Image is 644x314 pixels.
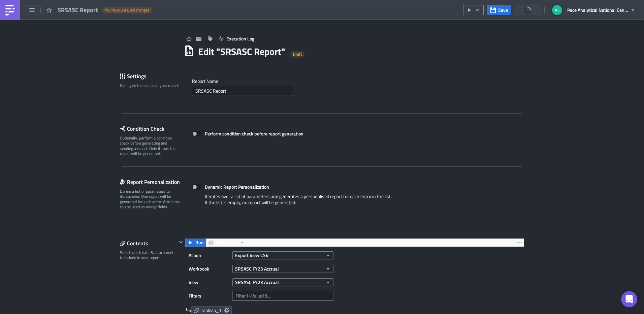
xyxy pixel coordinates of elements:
[232,265,333,273] button: SRSASC FY23 Accrual
[11,115,101,128] div: ------------- Trouble connecting to data?
[206,239,247,247] button: tableau_1
[5,39,129,164] div: Julian says…
[232,291,333,301] input: Filter1=Value1&...
[487,5,511,15] button: Save
[232,278,333,286] button: SRSASC FY23 Accrual
[205,130,303,137] strong: Perform condition check before report generation
[177,238,185,246] button: Hide content
[498,6,508,13] span: Save
[195,239,204,247] span: Run
[235,279,279,286] span: SRSASC FY23 Accrual
[189,277,229,287] label: View
[515,5,541,15] button: Share
[11,138,24,144] b: reply
[293,52,302,57] span: Draft
[4,3,17,15] button: go back
[33,3,76,8] h1: [PERSON_NAME]
[3,3,322,37] body: Rich Text Area. Press ALT-0 for help.
[226,35,254,42] span: Execution Log
[235,252,268,259] span: Export View CSV
[192,78,517,84] label: Report Nam﻿e
[120,124,185,134] div: Condition Check
[198,45,285,58] h1: Edit " SRSASC Report "
[548,3,639,18] button: Pace Analytical National Center for Testing and Innovation
[118,3,130,15] div: Close
[567,6,628,13] span: Pace Analytical National Center for Testing and Innovation
[621,291,637,307] iframe: Intercom live chat
[216,239,237,247] span: tableau_1
[11,132,101,145] div: Check out the or to this message.
[105,7,150,13] span: You have unsaved changes
[44,132,80,137] a: Documentation
[3,19,322,24] p: Thank You,
[5,5,15,15] img: PushMetrics
[3,24,65,30] span: Pace Analytical National - IT
[215,33,258,44] button: Execution Log
[189,264,229,274] label: Workbook
[551,4,563,16] img: Avatar
[11,150,64,154] div: [PERSON_NAME] • 2h ago
[10,221,16,226] button: Emoji picker
[58,6,99,14] span: SRSASC Report
[120,250,177,260] div: Select which data & attachment to include in your report.
[235,265,279,272] span: SRSASC FY23 Accrual
[232,251,333,259] button: Export View CSV
[120,189,181,210] div: Define a list of parameters to iterate over. One report will be generated for each entry. Attribu...
[185,239,206,247] button: Run
[120,71,185,81] div: Settings
[32,221,37,226] button: Upload attachment
[19,4,30,14] img: Profile image for Julian
[5,39,106,149] div: -------------Trouble connecting to data?Check out theDocumentationorreplyto this message.[PERSON_...
[201,307,222,313] span: tableau_1
[120,238,177,248] div: Contents
[192,193,517,211] div: Iterates over a list of parameters and generates a personalised report for each entry in the list...
[105,3,118,15] button: Home
[3,31,29,37] img: tableau_2
[120,83,181,88] div: Configure the basics of your report.
[33,8,73,15] p: Active over [DATE]
[120,177,185,187] div: Report Personalization
[120,135,181,156] div: Optionally, perform a condition check before generating and sending a report. Only if true, the r...
[21,221,27,226] button: Gif picker
[116,218,126,229] button: Send a message…
[3,3,322,8] p: SRSASC Monthly Report attached
[189,250,229,260] label: Action
[189,291,229,301] label: Filters
[205,183,269,190] strong: Dynamic Report Personalization
[6,207,129,218] textarea: Message…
